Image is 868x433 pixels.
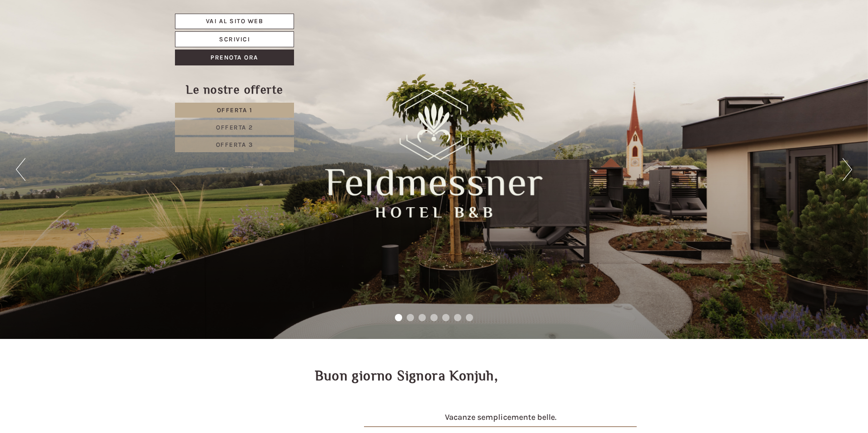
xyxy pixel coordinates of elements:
h1: Buon giorno Signora Konjuh, [315,368,499,383]
span: Offerta 1 [217,106,253,114]
span: Offerta 2 [216,124,253,131]
a: Vai al sito web [175,14,294,29]
button: Next [843,158,852,181]
a: Scrivici [175,31,294,47]
div: Le nostre offerte [175,81,294,98]
img: image [364,426,637,427]
a: Prenota ora [175,50,294,65]
button: Previous [16,158,25,181]
h4: Vacanze semplicemente belle. [322,413,680,431]
span: Offerta 3 [216,141,254,149]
